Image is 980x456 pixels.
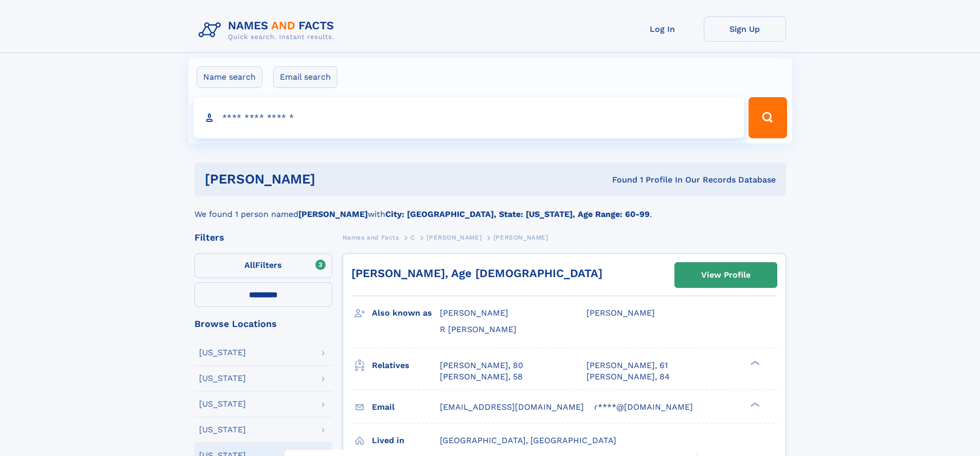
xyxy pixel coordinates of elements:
[586,360,668,371] a: [PERSON_NAME], 61
[194,233,332,242] div: Filters
[440,402,584,412] span: [EMAIL_ADDRESS][DOMAIN_NAME]
[199,374,246,382] div: [US_STATE]
[621,16,704,42] a: Log In
[194,16,343,44] img: Logo Names and Facts
[440,435,616,445] span: [GEOGRAPHIC_DATA], [GEOGRAPHIC_DATA]
[675,263,777,287] a: View Profile
[273,66,337,88] label: Email search
[197,66,262,88] label: Name search
[440,324,516,334] span: R [PERSON_NAME]
[426,234,482,241] span: [PERSON_NAME]
[199,426,246,434] div: [US_STATE]
[426,231,482,244] a: [PERSON_NAME]
[749,97,787,138] button: Search Button
[385,209,650,219] b: City: [GEOGRAPHIC_DATA], State: [US_STATE], Age Range: 60-99
[194,253,332,278] label: Filters
[440,308,508,318] span: [PERSON_NAME]
[701,263,751,287] div: View Profile
[372,304,440,322] h3: Also known as
[199,400,246,408] div: [US_STATE]
[493,234,548,241] span: [PERSON_NAME]
[440,371,523,382] a: [PERSON_NAME], 58
[586,371,670,382] a: [PERSON_NAME], 84
[244,260,255,270] span: All
[199,349,246,357] div: [US_STATE]
[748,401,760,408] div: ❯
[372,432,440,449] h3: Lived in
[411,234,415,241] span: C
[298,209,368,219] b: [PERSON_NAME]
[748,359,760,366] div: ❯
[194,319,332,329] div: Browse Locations
[351,267,602,280] a: [PERSON_NAME], Age [DEMOGRAPHIC_DATA]
[440,360,523,371] a: [PERSON_NAME], 80
[586,308,655,318] span: [PERSON_NAME]
[343,231,399,244] a: Names and Facts
[372,398,440,416] h3: Email
[193,97,744,138] input: search input
[205,173,464,186] h1: [PERSON_NAME]
[411,231,415,244] a: C
[704,16,786,42] a: Sign Up
[194,196,786,221] div: We found 1 person named with .
[464,174,776,186] div: Found 1 Profile In Our Records Database
[372,357,440,374] h3: Relatives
